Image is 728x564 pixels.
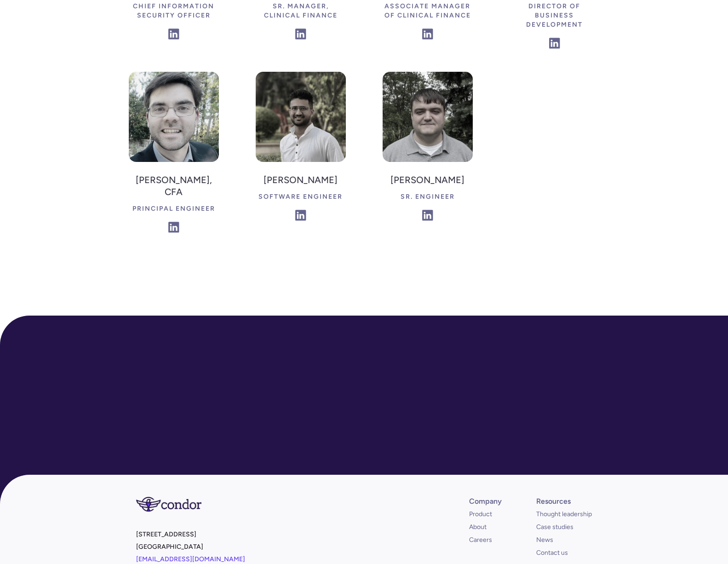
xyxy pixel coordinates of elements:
[258,171,343,189] h4: [PERSON_NAME]
[536,548,568,558] a: Contact us
[536,497,571,506] div: Resources
[536,535,553,545] a: News
[129,171,219,201] h4: [PERSON_NAME], CFA
[469,523,487,532] a: About
[258,189,343,205] div: Software Engineer
[469,535,492,545] a: Careers
[129,72,219,237] a: [PERSON_NAME], CFAPrincipal Engineer
[536,523,573,532] a: Case studies
[469,510,492,519] a: Product
[390,171,464,189] h4: [PERSON_NAME]
[383,72,473,225] a: [PERSON_NAME]Sr. Engineer
[136,555,245,563] a: [EMAIL_ADDRESS][DOMAIN_NAME]
[129,201,219,217] div: Principal Engineer
[536,510,592,519] a: Thought leadership
[469,497,502,506] div: Company
[390,189,464,205] div: Sr. Engineer
[256,72,346,225] a: [PERSON_NAME]Software Engineer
